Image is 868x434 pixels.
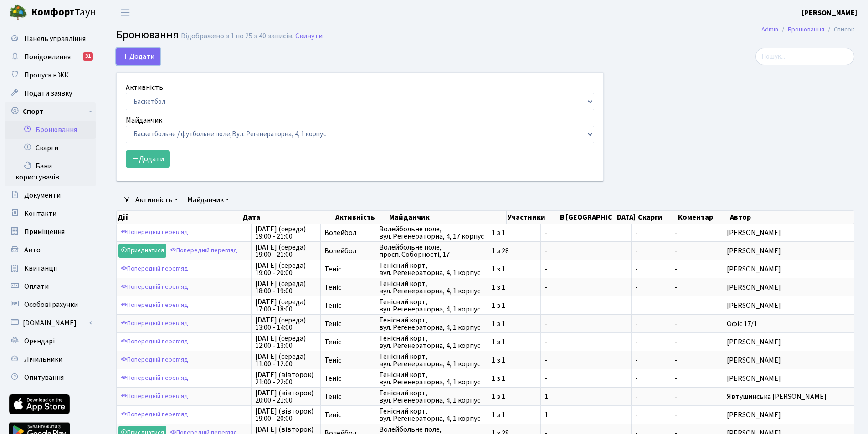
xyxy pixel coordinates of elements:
[544,266,627,273] span: -
[788,25,824,34] a: Бронювання
[544,229,627,236] span: -
[255,298,317,313] span: [DATE] (середа) 17:00 - 18:00
[755,48,854,65] input: Пошук...
[824,25,854,35] li: Список
[24,70,69,80] span: Пропуск в ЖК
[117,211,241,224] th: Дії
[5,314,96,332] a: [DOMAIN_NAME]
[118,262,190,276] a: Попередній перегляд
[118,280,190,294] a: Попередній перегляд
[126,82,163,93] label: Активність
[5,102,96,121] a: Спорт
[5,350,96,368] a: Лічильники
[5,277,96,296] a: Оплати
[255,317,317,331] span: [DATE] (середа) 13:00 - 14:00
[5,332,96,350] a: Орендарі
[24,88,72,98] span: Подати заявку
[241,211,334,224] th: Дата
[544,247,627,255] span: -
[544,411,627,419] span: 1
[729,211,854,224] th: Автор
[255,408,317,422] span: [DATE] (вівторок) 19:00 - 20:00
[255,262,317,276] span: [DATE] (середа) 19:00 - 20:00
[675,228,678,238] span: -
[544,357,627,364] span: -
[802,8,857,18] b: [PERSON_NAME]
[635,302,667,309] span: -
[324,393,371,400] span: Теніс
[675,410,678,420] span: -
[118,353,190,367] a: Попередній перегляд
[31,5,75,20] b: Комфорт
[324,229,371,236] span: Волейбол
[118,335,190,349] a: Попередній перегляд
[83,52,93,61] div: 31
[114,5,137,20] button: Переключити навігацію
[24,300,78,310] span: Особові рахунки
[334,211,388,224] th: Активність
[492,266,537,273] span: 1 з 1
[675,246,678,256] span: -
[675,337,678,347] span: -
[295,32,323,41] a: Скинути
[379,317,484,331] span: Тенісний корт, вул. Регенераторна, 4, 1 корпус
[635,247,667,255] span: -
[5,30,96,48] a: Панель управління
[24,245,41,255] span: Авто
[492,375,537,382] span: 1 з 1
[727,229,867,236] span: [PERSON_NAME]
[802,7,857,18] a: [PERSON_NAME]
[379,280,484,295] span: Тенісний корт, вул. Регенераторна, 4, 1 корпус
[132,192,182,208] a: Активність
[118,298,190,312] a: Попередній перегляд
[379,244,484,258] span: Волейбольне поле, просп. Соборності, 17
[544,393,627,400] span: 1
[637,211,677,224] th: Скарги
[126,115,162,126] label: Майданчик
[675,282,678,292] span: -
[635,320,667,327] span: -
[126,150,170,168] button: Додати
[118,408,190,422] a: Попередній перегляд
[5,259,96,277] a: Квитанції
[379,389,484,404] span: Тенісний корт, вул. Регенераторна, 4, 1 корпус
[635,411,667,419] span: -
[379,408,484,422] span: Тенісний корт, вул. Регенераторна, 4, 1 корпус
[727,357,867,364] span: [PERSON_NAME]
[727,393,867,400] span: Явтушинська [PERSON_NAME]
[255,389,317,404] span: [DATE] (вівторок) 20:00 - 21:00
[118,317,190,331] a: Попередній перегляд
[24,336,55,346] span: Орендарі
[507,211,560,224] th: Участники
[324,411,371,419] span: Теніс
[492,411,537,419] span: 1 з 1
[675,301,678,311] span: -
[24,227,65,237] span: Приміщення
[379,371,484,386] span: Тенісний корт, вул. Регенераторна, 4, 1 корпус
[5,241,96,259] a: Авто
[675,264,678,274] span: -
[727,284,867,291] span: [PERSON_NAME]
[255,244,317,258] span: [DATE] (середа) 19:00 - 21:00
[727,375,867,382] span: [PERSON_NAME]
[24,190,61,200] span: Документи
[379,262,484,276] span: Тенісний корт, вул. Регенераторна, 4, 1 корпус
[5,66,96,84] a: Пропуск в ЖК
[5,84,96,102] a: Подати заявку
[24,52,71,62] span: Повідомлення
[116,48,160,65] button: Додати
[24,354,62,364] span: Лічильники
[5,204,96,223] a: Контакти
[675,392,678,402] span: -
[379,353,484,368] span: Тенісний корт, вул. Регенераторна, 4, 1 корпус
[727,302,867,309] span: [PERSON_NAME]
[492,284,537,291] span: 1 з 1
[727,320,867,327] span: Офіс 17/1
[635,266,667,273] span: -
[24,263,57,273] span: Квитанції
[184,192,233,208] a: Майданчик
[324,320,371,327] span: Теніс
[24,209,56,219] span: Контакти
[544,338,627,346] span: -
[677,211,729,224] th: Коментар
